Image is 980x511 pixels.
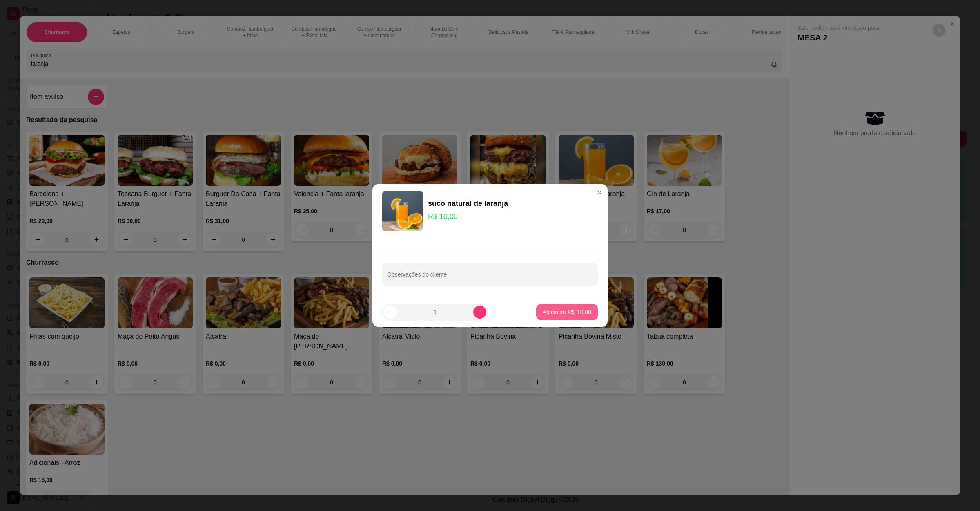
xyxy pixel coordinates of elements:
[428,211,508,222] p: R$ 10,00
[384,306,397,319] button: decrease-product-quantity
[593,186,606,199] button: Close
[536,304,598,320] button: Adicionar R$ 10,00
[428,198,508,209] div: suco natural de laranja
[382,191,423,232] img: product-image
[543,308,591,316] p: Adicionar R$ 10,00
[387,274,593,282] input: Observações do cliente
[473,306,486,319] button: increase-product-quantity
